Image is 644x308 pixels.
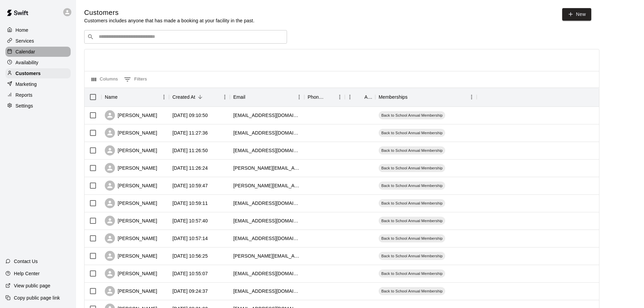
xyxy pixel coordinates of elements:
a: Customers [5,68,71,78]
div: [PERSON_NAME] [105,110,157,120]
div: [PERSON_NAME] [105,128,157,138]
div: 2025-09-05 10:57:14 [172,235,208,242]
div: Name [105,88,118,106]
button: Menu [294,92,304,102]
div: peggy.jenn81@gmail.com [233,182,301,189]
div: [PERSON_NAME] [105,268,157,279]
div: jenfitz21@gmail.com [233,235,301,242]
div: Back to School Annual Membership [379,164,445,172]
div: 2025-09-05 10:56:25 [172,253,208,259]
div: Memberships [379,88,408,106]
button: Menu [220,92,230,102]
p: Availability [16,59,39,66]
button: Sort [408,92,417,102]
div: Back to School Annual Membership [379,217,445,225]
p: Customers [16,70,41,77]
div: 2025-09-05 11:26:50 [172,147,208,154]
span: Back to School Annual Membership [379,200,445,206]
span: Back to School Annual Membership [379,183,445,188]
button: Sort [245,92,255,102]
div: Back to School Annual Membership [379,252,445,260]
div: Created At [172,88,195,106]
span: Back to School Annual Membership [379,271,445,276]
h5: Customers [84,8,255,17]
p: Reports [16,92,32,98]
div: 2025-09-05 10:55:07 [172,270,208,277]
button: Show filters [122,74,149,85]
div: Email [233,88,245,106]
div: Back to School Annual Membership [379,111,445,119]
div: no@gmail.com [233,217,301,224]
a: Reports [5,90,71,100]
div: Phone Number [304,88,345,106]
div: Memberships [375,88,477,106]
div: [PERSON_NAME] [105,251,157,261]
div: Back to School Annual Membership [379,287,445,295]
span: Back to School Annual Membership [379,165,445,171]
p: Marketing [16,81,37,88]
div: [PERSON_NAME] [105,198,157,208]
div: [PERSON_NAME] [105,145,157,156]
a: Calendar [5,47,71,57]
button: Menu [345,92,355,102]
div: 2025-09-05 11:26:24 [172,165,208,171]
button: Sort [195,92,205,102]
p: Services [16,38,34,44]
div: lisa-bluder@uiowa.edu [233,165,301,171]
div: tswenson6@gmail.com [233,147,301,154]
div: 2025-09-05 10:57:40 [172,217,208,224]
span: Back to School Annual Membership [379,253,445,259]
div: Home [5,25,71,35]
div: Created At [169,88,230,106]
div: [PERSON_NAME] [105,163,157,173]
span: Back to School Annual Membership [379,148,445,153]
span: Back to School Annual Membership [379,218,445,223]
div: Age [364,88,372,106]
a: Services [5,36,71,46]
button: Sort [325,92,335,102]
div: bstew15@mchsi.com [233,270,301,277]
span: Back to School Annual Membership [379,113,445,118]
div: Back to School Annual Membership [379,146,445,155]
a: Availability [5,57,71,68]
div: 2025-09-05 10:59:47 [172,182,208,189]
div: nicole.paulsen@act.org [233,253,301,259]
p: View public page [14,282,50,289]
a: Settings [5,101,71,111]
div: [PERSON_NAME] [105,181,157,191]
a: Marketing [5,79,71,89]
div: fstrfam@gmail.com [233,112,301,119]
button: Select columns [90,74,120,85]
div: Back to School Annual Membership [379,199,445,207]
button: Menu [467,92,477,102]
p: Copy public page link [14,294,60,301]
div: [PERSON_NAME] [105,286,157,296]
a: New [562,8,591,21]
span: Back to School Annual Membership [379,236,445,241]
div: Email [230,88,304,106]
div: [PERSON_NAME] [105,216,157,226]
div: 2025-09-05 10:59:11 [172,200,208,207]
button: Sort [355,92,364,102]
div: Search customers by name or email [84,30,287,44]
button: Sort [118,92,127,102]
div: 2no@gmail.com [233,129,301,136]
div: 1no@gmail.com [233,200,301,207]
button: Menu [335,92,345,102]
p: Settings [16,102,33,109]
p: Contact Us [14,258,38,265]
span: Back to School Annual Membership [379,288,445,294]
div: Phone Number [308,88,325,106]
div: Age [345,88,375,106]
p: Help Center [14,270,40,277]
div: [PERSON_NAME] [105,233,157,243]
div: Back to School Annual Membership [379,182,445,190]
p: Customers includes anyone that has made a booking at your facility in the past. [84,17,255,24]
